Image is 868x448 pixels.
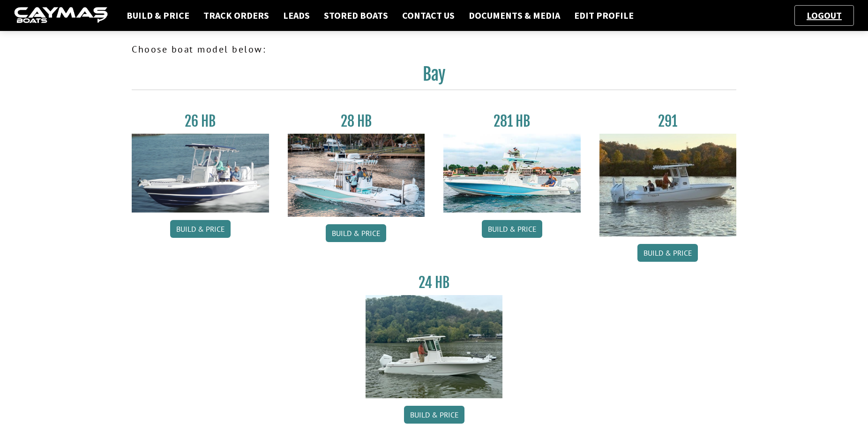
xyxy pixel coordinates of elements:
a: Build & Price [482,220,542,238]
img: caymas-dealer-connect-2ed40d3bc7270c1d8d7ffb4b79bf05adc795679939227970def78ec6f6c03838.gif [14,7,108,24]
img: 291_Thumbnail.jpg [599,134,737,236]
a: Build & Price [637,244,698,262]
img: 28_hb_thumbnail_for_caymas_connect.jpg [288,134,425,217]
a: Track Orders [199,9,274,22]
a: Stored Boats [319,9,393,22]
h2: Bay [132,64,736,90]
h3: 24 HB [366,274,503,291]
h3: 26 HB [132,113,269,130]
p: Choose boat model below: [132,42,736,56]
img: 28-hb-twin.jpg [443,134,581,213]
h3: 28 HB [288,113,425,130]
h3: 291 [599,113,737,130]
a: Build & Price [326,224,386,242]
img: 26_new_photo_resized.jpg [132,134,269,213]
a: Contact Us [397,9,459,22]
a: Logout [802,9,846,21]
a: Build & Price [404,406,464,424]
h3: 281 HB [443,113,581,130]
a: Build & Price [122,9,194,22]
a: Edit Profile [569,9,638,22]
a: Documents & Media [464,9,565,22]
a: Build & Price [170,220,231,238]
img: 24_HB_thumbnail.jpg [366,295,503,398]
a: Leads [278,9,314,22]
